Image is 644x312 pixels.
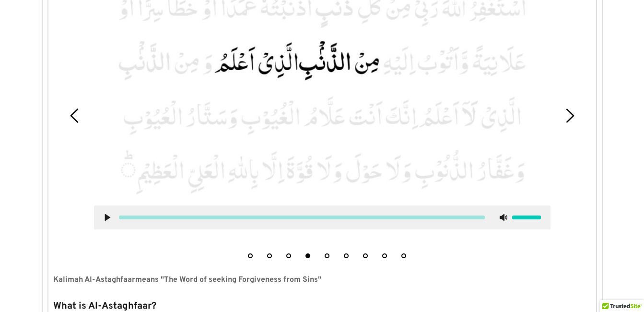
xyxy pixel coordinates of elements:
[325,253,329,258] button: 5 of 9
[363,253,368,258] button: 7 of 9
[305,253,310,258] button: 4 of 9
[344,253,349,258] button: 6 of 9
[286,253,291,258] button: 3 of 9
[248,253,253,258] button: 1 of 9
[267,253,272,258] button: 2 of 9
[53,275,135,285] strong: Kalimah Al-Astaghfaar
[382,253,387,258] button: 8 of 9
[135,275,321,285] strong: means "The Word of seeking Forgiveness from Sins"
[401,253,406,258] button: 9 of 9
